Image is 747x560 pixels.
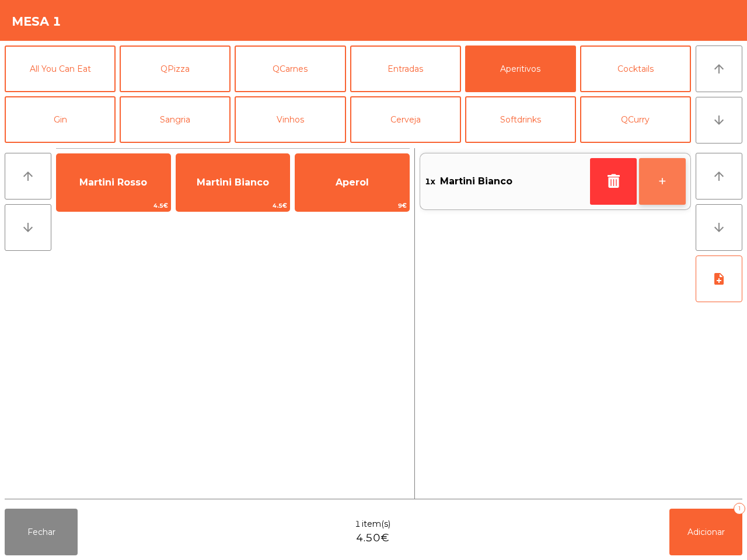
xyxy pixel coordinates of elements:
[712,272,726,286] i: note_add
[696,153,742,199] button: arrow_upward
[350,45,461,92] button: Entradas
[440,173,512,190] span: Martini Bianco
[425,173,435,190] span: 1x
[12,13,61,30] h4: Mesa 1
[57,200,170,211] span: 4.5€
[712,113,726,127] i: arrow_downward
[350,96,461,143] button: Cerveja
[639,158,686,205] button: +
[712,62,726,76] i: arrow_upward
[79,177,147,188] span: Martini Rosso
[21,220,35,235] i: arrow_downward
[5,45,116,92] button: All You Can Eat
[580,45,691,92] button: Cocktails
[669,509,742,555] button: Adicionar1
[235,96,345,143] button: Vinhos
[696,204,742,251] button: arrow_downward
[5,96,116,143] button: Gin
[465,96,576,143] button: Softdrinks
[712,169,726,183] i: arrow_upward
[580,96,691,143] button: QCurry
[120,96,231,143] button: Sangria
[696,45,742,92] button: arrow_upward
[355,518,361,530] span: 1
[712,220,726,235] i: arrow_downward
[197,177,269,188] span: Martini Bianco
[696,97,742,143] button: arrow_downward
[734,503,745,514] div: 1
[176,200,290,211] span: 4.5€
[5,509,78,555] button: Fechar
[120,45,231,92] button: QPizza
[5,204,51,251] button: arrow_downward
[696,256,742,302] button: note_add
[356,530,389,546] span: 4.50€
[5,153,51,199] button: arrow_upward
[687,527,725,537] span: Adicionar
[295,200,409,211] span: 9€
[336,177,369,188] span: Aperol
[362,518,390,530] span: item(s)
[21,169,35,183] i: arrow_upward
[465,45,576,92] button: Aperitivos
[235,45,345,92] button: QCarnes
